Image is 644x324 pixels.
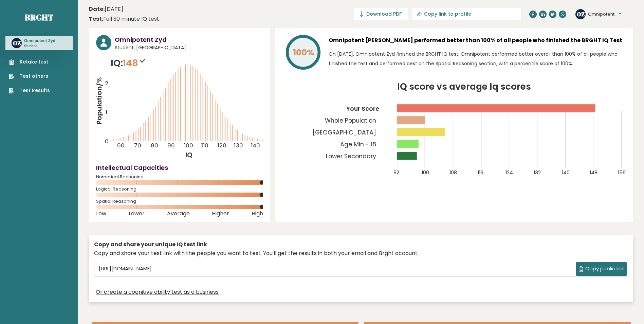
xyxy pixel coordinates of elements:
tspan: 120 [218,142,226,150]
tspan: Age Min - 18 [340,140,376,148]
h3: Omnipotent [PERSON_NAME] performed better than 100% of all people who finished the BRGHT IQ Test [329,35,626,46]
tspan: 0 [105,138,109,146]
tspan: 92 [394,169,400,176]
tspan: 132 [534,169,541,176]
time: [DATE] [89,5,123,13]
tspan: Population/% [94,77,104,125]
div: Copy and share your test link with the people you want to test. You'll get the results in both yo... [94,249,628,257]
span: Numerical Reasoning [96,176,263,178]
p: On [DATE], Omnipotent Zyd finished the BRGHT IQ test. Omnipotent performed better overall than 10... [329,49,626,68]
b: Date: [89,5,105,13]
a: Or create a cognitive ability test as a business [96,288,219,296]
tspan: 100 [184,142,193,150]
span: Low [96,212,106,215]
span: Student, [GEOGRAPHIC_DATA] [115,44,263,51]
tspan: 60 [117,142,125,150]
text: OZ [577,10,585,18]
tspan: 156 [618,169,626,176]
tspan: 124 [506,169,513,176]
tspan: 116 [478,169,484,176]
span: 148 [123,57,147,69]
tspan: Lower Secondary [326,152,376,160]
tspan: Whole Population [325,116,376,125]
a: Test Results [9,87,50,94]
p: IQ: [111,56,147,70]
tspan: [GEOGRAPHIC_DATA] [313,128,376,137]
span: High [252,212,263,215]
span: Download PDF [366,11,402,18]
tspan: Your Score [346,105,379,113]
tspan: IQ [185,150,192,160]
tspan: 110 [202,142,209,150]
a: Brght [25,12,53,23]
span: Higher [212,212,229,215]
tspan: 100 [422,169,429,176]
div: Copy and share your unique IQ test link [94,240,628,249]
span: Lower [129,212,145,215]
div: Full 30 minute IQ test [89,15,159,23]
button: Copy public link [576,262,627,276]
tspan: 108 [450,169,457,176]
tspan: 100% [293,47,314,58]
h3: Omnipotent Zyd [115,35,263,44]
tspan: 130 [234,142,243,150]
tspan: 1 [106,108,107,116]
a: Test others [9,73,50,80]
tspan: 80 [151,142,158,150]
tspan: 148 [590,169,598,176]
tspan: 140 [251,142,260,150]
b: Test: [89,15,103,23]
tspan: 70 [134,142,141,150]
tspan: 140 [562,169,570,176]
tspan: 2 [105,79,108,87]
text: OZ [13,39,21,47]
span: Logical Reasoning [96,188,263,191]
p: Student [24,44,55,49]
a: Download PDF [354,8,408,20]
h4: Intellectual Capacities [96,163,263,172]
a: Retake test [9,58,50,66]
tspan: IQ score vs average Iq scores [398,80,531,93]
span: Average [167,212,190,215]
button: Omnipotent [588,11,621,18]
span: Copy public link [585,265,624,273]
tspan: 90 [167,142,175,150]
h3: Omnipotent Zyd [24,38,55,43]
span: Spatial Reasoning [96,200,263,203]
